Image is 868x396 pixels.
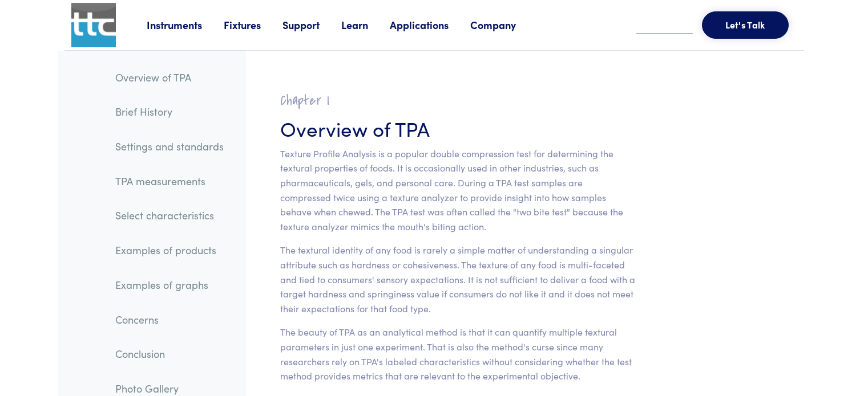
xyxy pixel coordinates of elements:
a: Brief History [106,99,233,125]
a: Overview of TPA [106,64,233,91]
a: Concerns [106,307,233,333]
a: Conclusion [106,341,233,367]
a: Support [282,18,341,32]
p: Texture Profile Analysis is a popular double compression test for determining the textural proper... [280,146,636,234]
a: Settings and standards [106,133,233,160]
a: Learn [341,18,390,32]
h2: Chapter I [280,92,636,109]
a: Examples of graphs [106,272,233,298]
a: Select characteristics [106,202,233,228]
p: The textural identity of any food is rarely a simple matter of understanding a singular attribute... [280,243,636,316]
a: Instruments [147,18,224,32]
a: TPA measurements [106,168,233,194]
img: ttc_logo_1x1_v1.0.png [71,3,116,47]
a: Examples of products [106,237,233,263]
a: Company [470,18,538,32]
a: Applications [390,18,470,32]
a: Fixtures [224,18,282,32]
p: The beauty of TPA as an analytical method is that it can quantify multiple textural parameters in... [280,325,636,383]
button: Let's Talk [702,11,789,39]
h3: Overview of TPA [280,114,636,142]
